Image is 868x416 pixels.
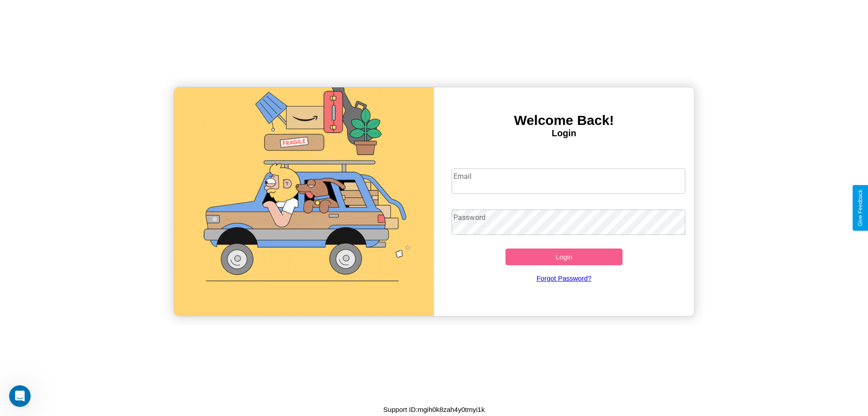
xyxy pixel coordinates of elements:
[174,87,434,316] img: gif
[9,385,31,407] iframe: Intercom live chat
[434,128,694,139] h4: Login
[447,265,681,291] a: Forgot Password?
[434,113,694,128] h3: Welcome Back!
[857,190,863,226] div: Give Feedback
[505,249,623,265] button: Login
[383,403,485,416] p: Support ID: mgih0k8zah4y0tmyi1k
